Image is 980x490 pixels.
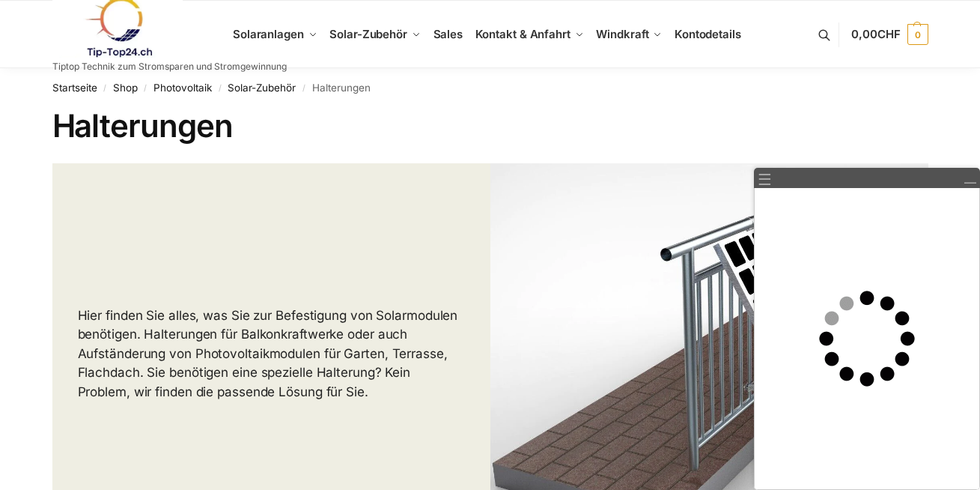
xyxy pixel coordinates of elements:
a: Photovoltaik [153,82,212,94]
a: Solar-Zubehör [323,1,427,68]
span: Sales [433,27,463,41]
a: Shop [113,82,138,94]
span: Solar-Zubehör [329,27,407,41]
a: Kontodetails [669,1,747,68]
a: ☰ [758,172,772,187]
span: Kontodetails [675,27,741,41]
p: Tiptop Technik zum Stromsparen und Stromgewinnung [52,62,287,71]
span: Kontakt & Anfahrt [475,27,570,41]
span: CHF [877,27,901,41]
a: Startseite [52,82,97,94]
span: / [296,82,311,94]
span: 0 [907,24,928,45]
a: Kontakt & Anfahrt [469,1,590,68]
span: / [138,82,153,94]
span: Windkraft [596,27,648,41]
a: Solar-Zubehör [228,82,296,94]
span: / [97,82,113,94]
a: 0,00CHF 0 [851,12,928,57]
a: Minimieren/Wiederherstellen [963,172,976,185]
a: Sales [427,1,469,68]
nav: Breadcrumb [52,68,928,107]
h1: Halterungen [52,107,928,145]
span: Solaranlagen [233,27,304,41]
p: Hier finden Sie alles, was Sie zur Befestigung von Solarmodulen benötigen. Halterungen für Balkon... [78,306,465,402]
span: / [212,82,228,94]
iframe: Live Hilfe [755,188,979,489]
a: Windkraft [590,1,669,68]
span: 0,00 [851,27,900,41]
